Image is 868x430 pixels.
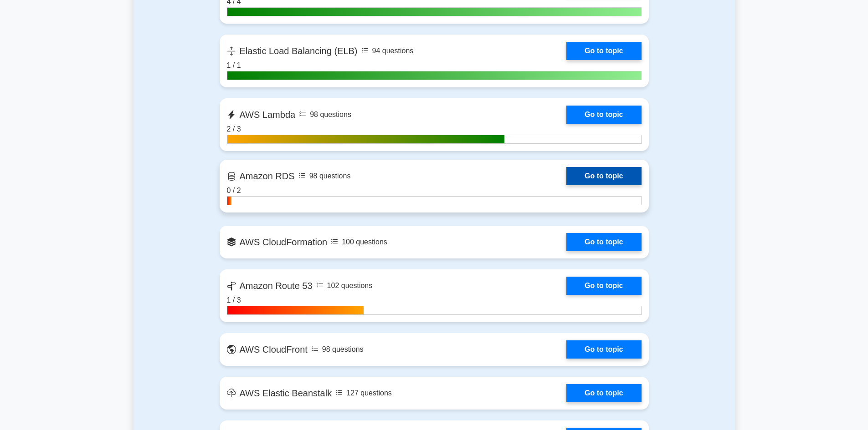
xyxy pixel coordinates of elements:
[566,384,641,402] a: Go to topic
[566,233,641,251] a: Go to topic
[566,106,641,124] a: Go to topic
[566,277,641,295] a: Go to topic
[566,167,641,185] a: Go to topic
[566,340,641,359] a: Go to topic
[566,42,641,60] a: Go to topic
